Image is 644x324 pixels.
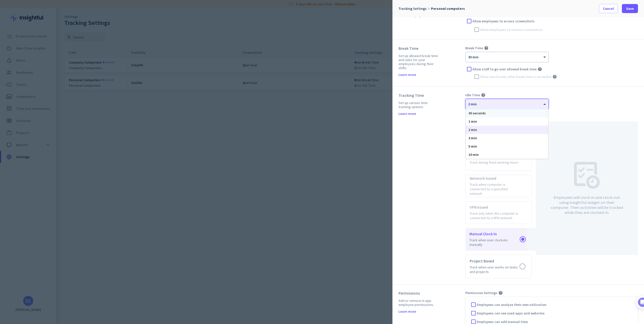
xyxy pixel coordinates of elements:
div: [PERSON_NAME] from Insightful [28,54,83,59]
i: help [552,74,557,79]
div: Break Time [398,46,440,51]
span: Employees can see used apps and websites [477,311,545,316]
span: Tracking Scenario [465,115,494,120]
div: Set up your preferred screenshot frequency and control employee access. [398,6,440,18]
span: Idle Time [465,93,480,97]
span: Home [7,169,18,173]
a: Learn more [398,112,416,115]
div: Tracking Time [398,93,440,98]
span: 2 min [468,127,477,132]
span: Save [626,6,634,11]
app-radio-card: Network based [465,175,532,197]
button: Tasks [75,157,101,177]
div: Permissions [398,291,440,296]
app-radio-card: VPN based [465,201,532,224]
app-radio-card: Unlimited [465,121,532,144]
button: Help [50,157,75,177]
span: Allow staff to go over allowed break time [472,67,537,72]
button: Save [622,4,638,13]
div: 1Add employees [9,86,91,94]
i: help [498,291,503,295]
i: help [481,93,486,97]
a: Learn more [398,310,416,313]
span: 30 seconds [468,111,486,115]
img: manual time [574,162,600,189]
span: Cancel [603,6,614,11]
div: Add employees [19,87,85,92]
div: Show me how [19,117,88,131]
button: Cancel [599,4,618,13]
i: help [538,67,542,71]
span: Employees can analyze their own utilization [477,302,546,307]
div: It's time to add your employees! This is crucial since Insightful will start collecting their act... [19,96,88,117]
i: keyboard_arrow_right [427,7,431,11]
span: Messages [29,169,47,173]
span: Tracking Settings [398,6,427,11]
span: Break Time [465,46,483,50]
p: About 10 minutes [64,66,96,71]
app-radio-card: Fixed [465,148,532,171]
h1: Tasks [43,2,59,11]
div: Set up various time tracking options. [398,101,440,109]
div: Add or remove in-app employee permissions. [398,299,440,307]
span: 10 min [468,152,479,157]
div: You're just a few steps away from completing the essential app setup [7,37,94,50]
app-radio-card: Manual Clock In [465,228,532,251]
div: 🎊 Welcome to Insightful! 🎊 [7,19,94,37]
i: help [484,46,489,50]
div: Close [88,2,97,11]
span: Tasks [83,169,93,173]
img: Profile image for Tamara [18,53,26,61]
div: Set up allowed break time and rules for your employees during their shifts. [398,54,440,70]
a: Show me how [19,121,55,131]
app-radio-card: Project Based [465,255,532,278]
span: 5 min [468,144,477,149]
span: Help [59,169,67,173]
a: Learn more [398,73,416,76]
span: Personal computers [431,6,465,11]
p: 4 steps [5,66,18,71]
span: 3 min [468,136,477,140]
button: Messages [25,157,50,177]
span: 1 min [468,119,477,124]
span: Allow employees to access screenshots [472,19,535,24]
span: Employees will clock-in and clock-out using Insightful widget on their computer. Their activities... [550,195,623,215]
div: Options List [466,109,548,159]
span: Permission Settings [465,291,497,295]
button: Mark as completed [19,141,58,147]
